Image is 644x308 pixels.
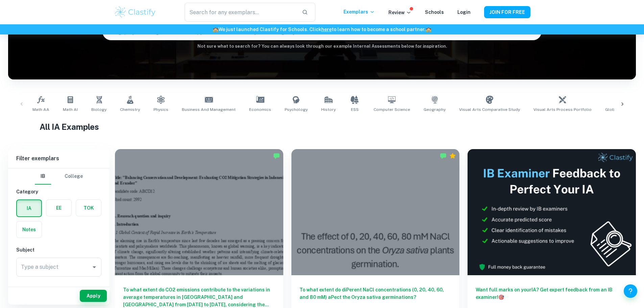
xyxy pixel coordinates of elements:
[91,106,106,113] span: Biology
[35,168,83,185] div: Filter type choice
[8,43,636,50] h6: Not sure what to search for? You can always look through our example Internal Assessments below f...
[32,106,49,113] span: Math AA
[459,106,520,113] span: Visual Arts Comparative Study
[63,106,78,113] span: Math AI
[213,27,218,32] span: 🏫
[8,149,110,168] h6: Filter exemplars
[321,27,332,32] a: here
[388,9,411,16] p: Review
[182,106,236,113] span: Business and Management
[120,106,140,113] span: Chemistry
[624,284,637,298] button: Help and Feedback
[16,188,101,195] h6: Category
[16,246,101,254] h6: Subject
[35,168,51,185] button: IB
[426,27,431,32] span: 🏫
[153,106,168,113] span: Physics
[457,9,471,15] a: Login
[498,294,504,300] span: 🎯
[17,200,41,216] button: IA
[533,106,592,113] span: Visual Arts Process Portfolio
[468,149,636,275] img: Thumbnail
[80,290,107,302] button: Apply
[343,8,375,16] p: Exemplars
[321,106,336,113] span: History
[424,106,446,113] span: Geography
[249,106,271,113] span: Economics
[65,168,83,185] button: College
[1,26,643,33] h6: We just launched Clastify for Schools. Click to learn how to become a school partner.
[46,200,71,216] button: EE
[374,106,410,113] span: Computer Science
[484,6,530,18] button: JOIN FOR FREE
[90,262,99,272] button: Open
[17,221,42,238] button: Notes
[605,106,635,113] span: Global Politics
[285,106,308,113] span: Psychology
[449,152,456,159] div: Premium
[40,121,604,133] h1: All IA Examples
[351,106,359,113] span: ESS
[185,3,296,22] input: Search for any exemplars...
[273,152,280,159] img: Marked
[114,5,157,19] img: Clastify logo
[76,200,101,216] button: TOK
[425,9,444,15] a: Schools
[476,286,628,301] h6: Want full marks on your IA ? Get expert feedback from an IB examiner!
[440,152,447,159] img: Marked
